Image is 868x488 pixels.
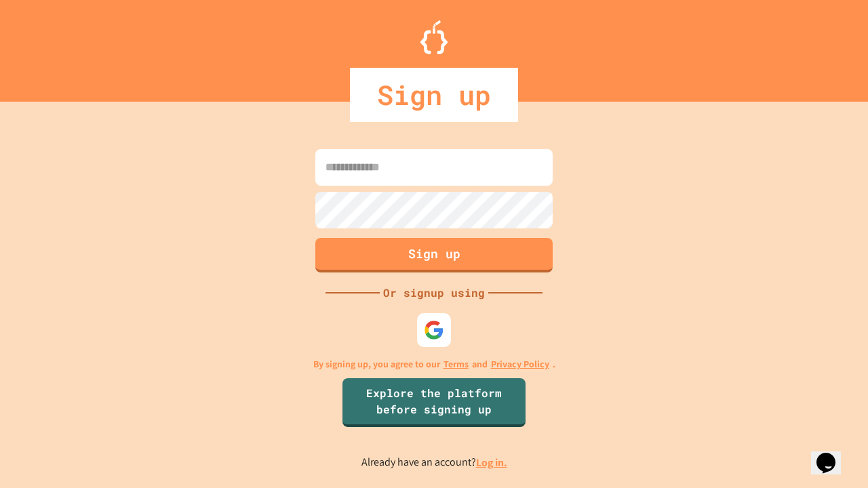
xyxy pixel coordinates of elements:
[476,455,507,470] a: Log in.
[420,20,448,54] img: Logo.svg
[350,68,518,122] div: Sign up
[443,357,469,371] a: Terms
[424,320,444,340] img: google-icon.svg
[313,357,555,371] p: By signing up, you agree to our and .
[342,378,526,427] a: Explore the platform before signing up
[491,357,549,371] a: Privacy Policy
[380,285,488,301] div: Or signup using
[361,454,507,471] p: Already have an account?
[811,434,854,474] iframe: chat widget
[315,238,553,272] button: Sign up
